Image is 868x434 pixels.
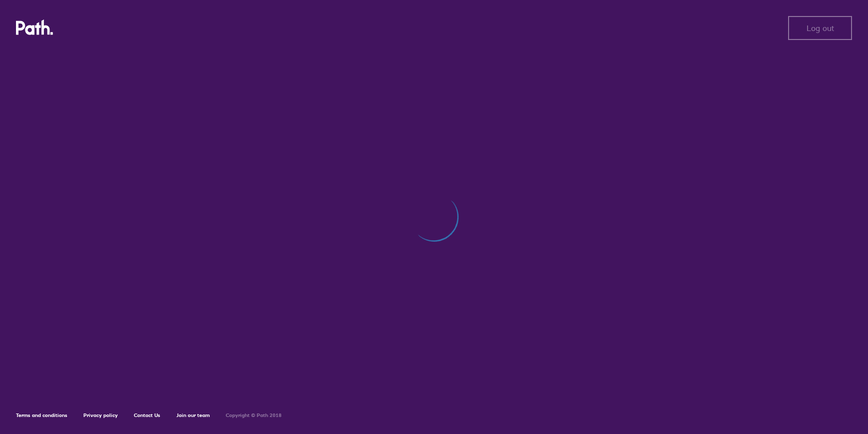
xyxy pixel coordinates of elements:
[788,16,852,40] button: Log out
[176,412,210,418] a: Join our team
[807,23,834,32] span: Log out
[134,412,160,418] a: Contact Us
[226,412,282,418] h6: Copyright © Path 2018
[83,412,118,418] a: Privacy policy
[16,412,67,418] a: Terms and conditions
